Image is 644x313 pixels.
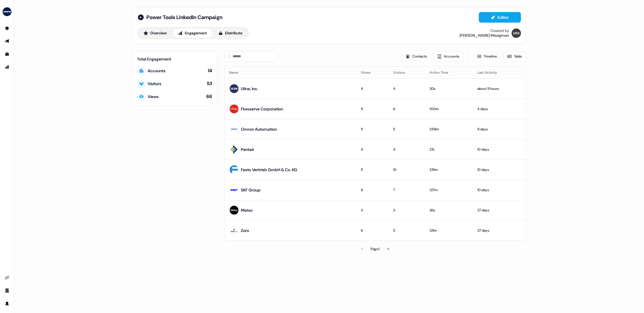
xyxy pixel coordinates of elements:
div: [PERSON_NAME] Missigman [460,33,509,38]
div: 10 days [477,187,521,193]
div: Visitors [148,81,162,87]
span: Power Tools LinkedIn Campaign [147,14,223,21]
div: 14 [208,68,212,74]
div: 66 [207,93,212,100]
div: Festo Vertrieb GmbH & Co. KG [241,167,298,173]
div: 3 [393,207,420,213]
div: 27 days [477,207,521,213]
div: Omron Automation [241,126,277,132]
div: 8 [361,187,384,193]
a: Go to outbound experience [2,36,12,46]
div: 7 [393,187,420,193]
button: Overview [138,28,172,38]
a: Go to integrations [2,273,12,282]
button: Distribute [213,28,248,38]
div: 4 [361,86,384,92]
div: Flowserve Corporation [241,106,283,112]
button: Table [503,51,526,62]
div: Views [148,94,159,100]
div: 5 [393,228,420,233]
div: 1:27m [430,187,468,193]
div: Metso [241,207,253,213]
div: 9 days [477,126,521,132]
div: 6 [393,106,420,112]
div: 3 [361,207,384,213]
button: Timeline [473,51,501,62]
div: Accounts [148,68,166,74]
div: 4 [393,86,420,92]
div: 26s [430,207,468,213]
div: 20s [430,86,468,92]
div: 9 [361,106,384,112]
div: Created by [491,28,509,33]
div: 10 days [477,167,521,173]
th: Views [356,67,388,78]
div: Page 1 [371,246,380,252]
div: SKF Group [241,187,261,193]
div: Uline, Inc. [241,86,258,92]
div: 1:00m [430,106,468,112]
button: Editor [479,12,521,23]
div: 4 [393,147,420,152]
div: 27 days [477,228,521,233]
a: Go to templates [2,49,12,59]
div: 27s [430,147,468,152]
button: Contacts [402,51,431,62]
button: Engagement [173,28,212,38]
a: Editor [479,15,521,21]
div: 5 [393,126,420,132]
a: Go to profile [2,299,12,308]
div: Zoro [241,228,249,233]
div: 4 days [477,106,521,112]
button: Accounts [433,51,464,62]
div: 10 [393,167,420,173]
a: Go to team [2,286,12,295]
a: Go to attribution [2,62,12,72]
a: Go to prospects [2,23,12,33]
div: Total Engagement [137,56,212,62]
th: Last Activity [473,67,525,78]
div: about 11 hours [477,86,521,92]
div: 11 [361,126,384,132]
th: Visitors [388,67,425,78]
div: 10 days [477,147,521,152]
div: 4 [361,147,384,152]
th: Active Time [425,67,473,78]
div: Pentair [241,147,254,152]
div: 1:21m [430,228,468,233]
div: 2:19m [430,167,468,173]
th: Name [225,67,356,78]
div: 6 [361,228,384,233]
div: 11 [361,167,384,173]
div: 2:59m [430,126,468,132]
div: 53 [207,80,212,87]
img: Morgan [512,28,521,38]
